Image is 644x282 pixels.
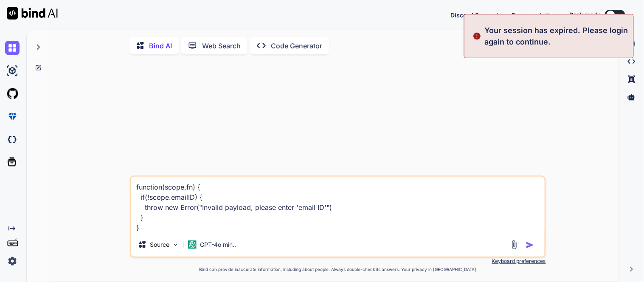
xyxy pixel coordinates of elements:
[5,132,20,147] img: darkCloudIdeIcon
[271,41,322,51] p: Code Generator
[5,41,20,55] img: chat
[512,11,557,19] span: Documentation
[526,241,534,249] img: icon
[5,254,20,268] img: settings
[131,177,545,233] textarea: function(scope,fn) { if(!scope.emailID) { throw new Error("Invalid payload, please enter 'email I...
[149,41,172,51] p: Bind AI
[5,87,20,101] img: githubLight
[512,11,557,20] button: Documentation
[485,25,628,47] p: Your session has expired. Please login again to continue.
[172,241,179,248] img: Pick Models
[570,11,602,19] span: Dark mode
[451,11,499,20] button: Discord Support
[451,11,499,19] span: Discord Support
[5,109,20,124] img: premium
[130,258,546,265] p: Keyboard preferences
[5,64,20,78] img: ai-studio
[200,240,236,249] p: GPT-4o min..
[509,240,519,250] img: attachment
[202,41,241,51] p: Web Search
[130,266,546,273] p: Bind can provide inaccurate information, including about people. Always double-check its answers....
[150,240,169,249] p: Source
[7,7,58,20] img: Bind AI
[473,25,481,47] img: alert
[188,240,197,249] img: GPT-4o mini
